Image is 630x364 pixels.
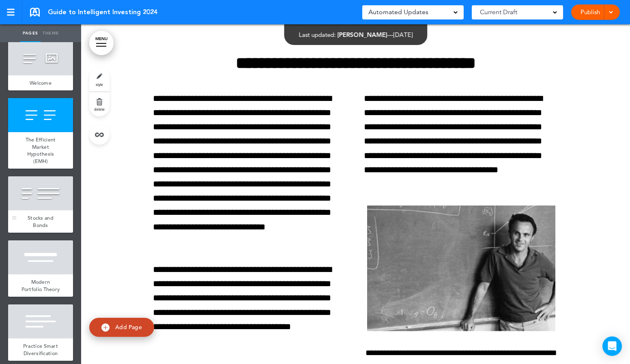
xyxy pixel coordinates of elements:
div: — [299,32,413,38]
span: Current Draft [480,6,517,18]
span: Add Page [115,323,142,331]
span: style [96,82,103,87]
span: Last updated: [299,31,335,39]
a: style [89,67,110,92]
span: [PERSON_NAME] [337,31,387,39]
a: Welcome [8,75,73,91]
a: Practice Smart Diversification​ [8,338,73,361]
span: Stocks and Bonds [28,214,54,229]
span: Automated Updates [368,6,428,18]
a: Stocks and Bonds [8,210,73,233]
span: The Efficient Market Hypothesis (EMH) [26,136,56,165]
span: delete [94,107,105,111]
a: Publish [577,4,603,20]
a: MENU [89,31,114,55]
div: Open Intercom Messenger [602,336,622,356]
img: add.svg [101,323,110,332]
span: [DATE] [393,31,413,39]
img: 1753884464182-Screenshot2025-07-30at10.07.37AM.png [367,206,555,332]
a: Modern Portfolio Theory​ [8,274,73,297]
span: Welcome [30,79,52,86]
a: Pages [20,24,41,42]
a: The Efficient Market Hypothesis (EMH) [8,132,73,169]
span: Practice Smart Diversification​ [23,343,58,357]
span: Modern Portfolio Theory​ [22,278,60,293]
span: Guide to Intelligent Investing 2024 [48,8,157,17]
a: Theme [41,24,61,42]
a: delete [89,92,110,116]
a: Add Page [89,318,154,337]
